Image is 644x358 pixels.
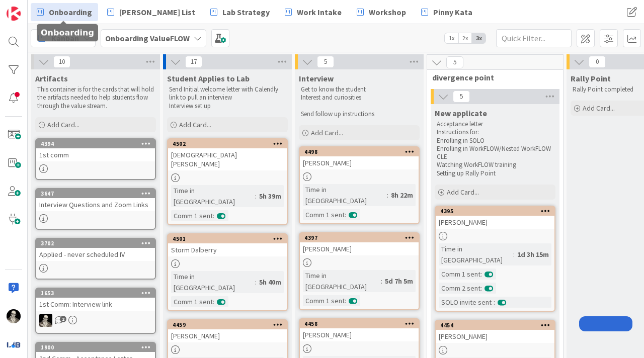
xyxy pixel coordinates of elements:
[571,73,611,83] span: Rally Point
[300,156,419,169] div: [PERSON_NAME]
[445,33,458,43] span: 1x
[35,288,156,334] a: 16531st Comm: Interview linkWS
[301,110,418,118] p: Send follow up instructions
[105,33,190,43] b: Onboarding ValueFLOW
[458,33,472,43] span: 2x
[53,56,70,68] span: 10
[168,320,287,329] div: 4459
[439,268,480,280] div: Comm 1 sent
[480,283,482,294] span: :
[299,73,334,83] span: Interview
[440,208,554,215] div: 4395
[436,330,554,343] div: [PERSON_NAME]
[345,295,346,306] span: :
[168,320,287,342] div: 4459[PERSON_NAME]
[439,297,494,308] div: SOLO invite sent
[436,321,554,330] div: 4454
[300,328,419,341] div: [PERSON_NAME]
[171,271,255,293] div: Time in [GEOGRAPHIC_DATA]
[589,56,606,68] span: 0
[437,128,553,136] p: Instructions for:
[387,190,388,201] span: :
[300,319,419,328] div: 4458
[255,191,257,202] span: :
[36,139,155,148] div: 4394
[453,91,470,103] span: 5
[436,321,554,343] div: 4454[PERSON_NAME]
[168,234,287,243] div: 4501
[7,7,21,21] img: Visit kanbanzone.com
[168,234,287,256] div: 4501Storm Dalberry
[300,319,419,341] div: 4458[PERSON_NAME]
[39,314,52,327] img: WS
[168,139,287,170] div: 4502[DEMOGRAPHIC_DATA][PERSON_NAME]
[169,102,286,110] p: Interview set up
[173,321,287,328] div: 4459
[303,270,381,292] div: Time in [GEOGRAPHIC_DATA]
[49,6,92,18] span: Onboarding
[440,322,554,329] div: 4454
[36,239,155,248] div: 3702
[300,233,419,255] div: 4397[PERSON_NAME]
[436,207,554,229] div: 4395[PERSON_NAME]
[213,210,214,221] span: :
[171,210,213,221] div: Comm 1 sent
[301,94,418,102] p: Interest and curiosities
[437,137,553,145] p: Enrolling in SOLO
[173,235,287,242] div: 4501
[36,289,155,298] div: 1653
[35,138,156,180] a: 43941st comm
[173,140,287,147] div: 4502
[213,296,214,307] span: :
[388,190,416,201] div: 8h 22m
[41,28,94,38] h5: Onboarding
[41,290,155,297] div: 1653
[35,188,156,230] a: 3647Interview Questions and Zoom Links
[47,120,79,129] span: Add Card...
[583,104,615,113] span: Add Card...
[300,242,419,255] div: [PERSON_NAME]
[300,147,419,156] div: 4498
[36,198,155,211] div: Interview Questions and Zoom Links
[513,249,515,260] span: :
[279,3,348,21] a: Work Intake
[480,268,482,280] span: :
[36,314,155,327] div: WS
[494,297,495,308] span: :
[369,6,406,18] span: Workshop
[168,329,287,342] div: [PERSON_NAME]
[41,344,155,351] div: 1900
[36,148,155,161] div: 1st comm
[204,3,276,21] a: Lab Strategy
[303,209,345,220] div: Comm 1 sent
[255,277,257,288] span: :
[171,296,213,307] div: Comm 1 sent
[169,85,286,102] p: Send Initial welcome letter with Calendly link to pull an interview
[433,6,472,18] span: Pinny Kata
[167,138,288,225] a: 4502[DEMOGRAPHIC_DATA][PERSON_NAME]Time in [GEOGRAPHIC_DATA]:5h 39mComm 1 sent:
[36,189,155,211] div: 3647Interview Questions and Zoom Links
[472,33,486,43] span: 3x
[171,185,255,207] div: Time in [GEOGRAPHIC_DATA]
[257,277,284,288] div: 5h 40m
[304,234,419,241] div: 4397
[351,3,412,21] a: Workshop
[435,108,487,118] span: New applicate
[222,6,270,18] span: Lab Strategy
[303,184,387,206] div: Time in [GEOGRAPHIC_DATA]
[36,289,155,311] div: 16531st Comm: Interview link
[168,243,287,256] div: Storm Dalberry
[311,128,343,137] span: Add Card...
[300,233,419,242] div: 4397
[36,298,155,311] div: 1st Comm: Interview link
[299,146,420,224] a: 4498[PERSON_NAME]Time in [GEOGRAPHIC_DATA]:8h 22mComm 1 sent:
[381,276,382,287] span: :
[36,239,155,261] div: 3702Applied - never scheduled IV
[345,209,346,220] span: :
[447,188,479,197] span: Add Card...
[168,139,287,148] div: 4502
[437,161,553,169] p: Watching WorkFLOW training
[446,56,463,68] span: 5
[432,72,550,82] span: divergence point
[435,206,555,312] a: 4395[PERSON_NAME]Time in [GEOGRAPHIC_DATA]:1d 3h 15mComm 1 sent:Comm 2 sent:SOLO invite sent:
